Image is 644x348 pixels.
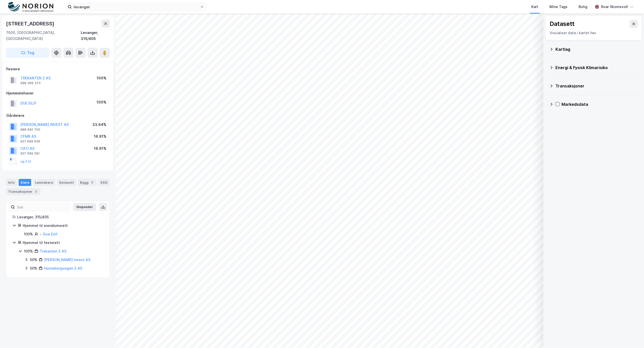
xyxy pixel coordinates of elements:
[579,4,587,10] div: Bolig
[6,113,109,119] div: Gårdeiere
[94,145,106,152] div: 16.91%
[15,203,70,211] input: Søk
[601,4,628,10] div: Roar Skomsvoll
[6,90,109,96] div: Hjemmelshaver
[33,189,38,194] div: 2
[30,265,37,271] div: 50%
[8,2,53,12] img: norion-logo.80e7a08dc31c2e691866.png
[30,257,37,263] div: 50%
[6,20,55,28] div: [STREET_ADDRESS]
[57,179,76,186] div: Datasett
[94,133,106,139] div: 16.91%
[555,83,638,89] div: Transaksjoner
[97,99,106,105] div: 100%
[555,65,638,71] div: Energi & Fysisk Klimarisiko
[20,81,41,85] div: 988 369 373
[550,30,638,36] div: Visualiser data i kartet her.
[99,179,109,186] div: ESG
[24,248,33,254] div: 100%
[20,139,40,143] div: 927 699 656
[44,266,82,270] a: Hornebergvegen 2 AS
[90,180,95,185] div: 3
[73,203,96,211] button: Ekspander
[23,223,103,229] div: Hjemmel til eiendomsrett
[40,231,42,237] div: -
[24,231,33,237] div: 100%
[43,232,58,236] a: Due Eilif
[17,214,103,220] div: Levanger, 315/405
[20,128,40,132] div: 988 692 700
[6,188,41,195] div: Transaksjoner
[81,30,110,42] div: Levanger, 315/405
[78,179,97,186] div: Bygg
[40,249,66,253] a: Trekanten 2 AS
[561,101,638,107] div: Markedsdata
[23,240,103,246] div: Hjemmel til festerett
[20,152,40,156] div: 927 699 591
[72,3,200,11] input: Søk på adresse, matrikkel, gårdeiere, leietakere eller personer
[549,4,568,10] div: Mine Tags
[6,48,49,58] button: Tag
[44,258,90,262] a: [PERSON_NAME] Invest AS
[531,4,538,10] div: Kart
[550,20,575,28] div: Datasett
[97,75,106,81] div: 100%
[6,179,17,186] div: Info
[92,122,106,128] div: 33.64%
[619,324,644,348] iframe: Chat Widget
[19,179,31,186] div: Eiere
[555,46,638,52] div: Kartlag
[6,66,109,72] div: Festere
[6,30,81,42] div: 7600, [GEOGRAPHIC_DATA], [GEOGRAPHIC_DATA]
[33,179,55,186] div: Leietakere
